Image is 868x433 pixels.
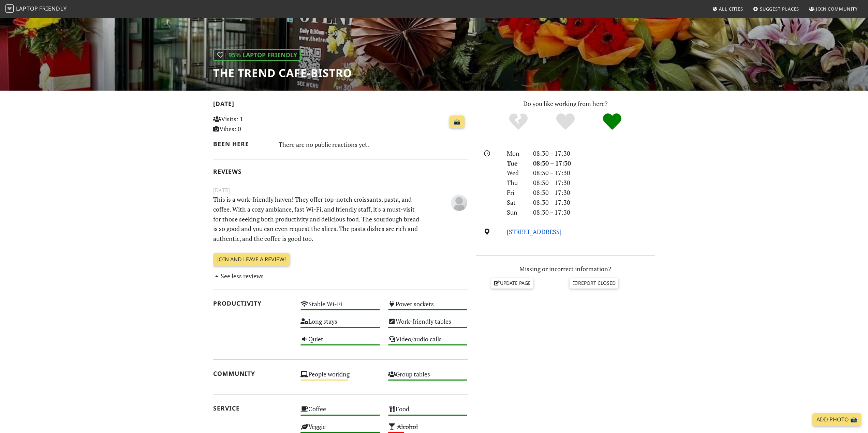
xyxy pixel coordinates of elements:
[495,112,542,131] div: No
[384,298,472,316] div: Power sockets
[503,178,529,188] div: Thu
[507,228,562,236] a: [STREET_ADDRESS]
[296,316,384,333] div: Long stays
[529,158,659,168] div: 08:30 – 17:30
[296,298,384,316] div: Stable Wi-Fi
[213,253,290,266] a: Join and leave a review!
[296,334,384,351] div: Quiet
[542,112,589,131] div: Yes
[760,6,799,12] span: Suggest Places
[529,188,659,198] div: 08:30 – 17:30
[719,6,743,12] span: All Cities
[529,149,659,158] div: 08:30 – 17:30
[491,278,533,288] a: Update page
[384,403,472,421] div: Food
[570,278,619,288] a: Report closed
[806,3,860,15] a: Join Community
[384,334,472,351] div: Video/audio calls
[213,100,468,110] h2: [DATE]
[16,5,38,12] span: Laptop
[529,207,659,217] div: 08:30 – 17:30
[503,149,529,158] div: Mon
[213,114,293,134] p: Visits: 1 Vibes: 0
[213,370,293,377] h2: Community
[709,3,746,15] a: All Cities
[451,195,467,211] img: blank-535327c66bd565773addf3077783bbfce4b00ec00e9fd257753287c682c7fa38.png
[812,413,861,426] a: Add Photo 📸
[384,369,472,386] div: Group tables
[296,403,384,421] div: Coffee
[213,140,271,148] h2: Been here
[384,316,472,333] div: Work-friendly tables
[279,139,468,150] div: There are no public reactions yet.
[529,198,659,207] div: 08:30 – 17:30
[476,264,655,274] p: Missing or incorrect information?
[589,112,636,131] div: Definitely!
[5,3,67,15] a: LaptopFriendly LaptopFriendly
[213,49,301,61] div: | 95% Laptop Friendly
[397,422,418,431] s: Alcohol
[503,168,529,178] div: Wed
[450,115,465,128] a: 📸
[213,66,352,79] h1: The Trend cafe-bistro
[213,300,293,307] h2: Productivity
[213,272,264,280] a: See less reviews
[503,158,529,168] div: Tue
[39,5,67,12] span: Friendly
[476,99,655,109] p: Do you like working from here?
[750,3,802,15] a: Suggest Places
[209,186,472,195] small: [DATE]
[816,6,858,12] span: Join Community
[503,188,529,198] div: Fri
[213,168,468,175] h2: Reviews
[529,168,659,178] div: 08:30 – 17:30
[5,4,14,13] img: LaptopFriendly
[209,195,428,244] p: This is a work-friendly haven! They offer top-notch croissants, pasta, and coffee. With a cozy am...
[451,198,467,206] span: Anonymous
[503,207,529,217] div: Sun
[503,198,529,207] div: Sat
[296,369,384,386] div: People working
[213,405,293,412] h2: Service
[529,178,659,188] div: 08:30 – 17:30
